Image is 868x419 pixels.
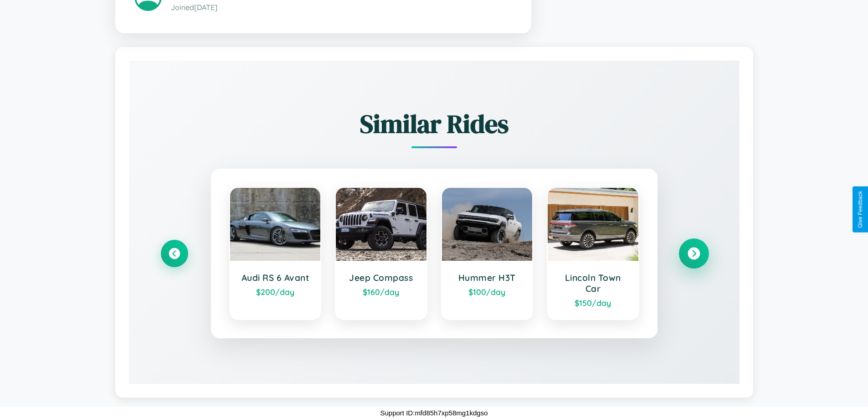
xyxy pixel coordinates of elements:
div: $ 200 /day [239,287,312,297]
div: Give Feedback [857,191,863,228]
h3: Audi RS 6 Avant [239,272,312,283]
h3: Jeep Compass [345,272,417,283]
div: $ 160 /day [345,287,417,297]
h3: Hummer H3T [451,272,524,283]
div: $ 100 /day [451,287,524,297]
a: Lincoln Town Car$150/day [547,187,639,320]
a: Jeep Compass$160/day [335,187,427,320]
p: Support ID: mfd85h7xp58mg1kdgso [380,407,488,419]
a: Audi RS 6 Avant$200/day [229,187,322,320]
div: $ 150 /day [557,298,629,308]
a: Hummer H3T$100/day [441,187,534,320]
h3: Lincoln Town Car [557,272,629,294]
h2: Similar Rides [161,106,708,141]
p: Joined [DATE] [171,1,512,14]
